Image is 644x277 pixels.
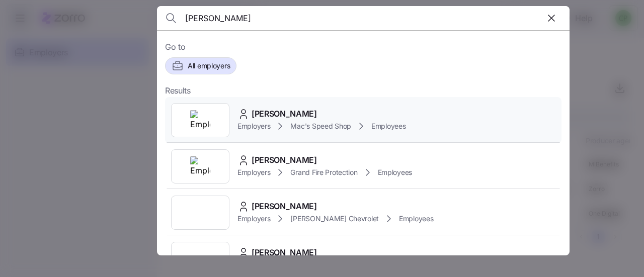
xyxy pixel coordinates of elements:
span: Grand Fire Protection [290,167,357,177]
span: [PERSON_NAME] [252,200,317,213]
span: Employers [237,121,270,131]
span: [PERSON_NAME] [252,108,317,120]
img: Employer logo [190,110,210,130]
button: All employers [165,57,236,74]
span: Employees [399,214,433,224]
img: Employer logo [190,156,210,176]
span: [PERSON_NAME] [252,246,317,259]
span: [PERSON_NAME] Chevrolet [290,214,379,224]
span: Results [165,84,191,97]
span: Employees [378,167,412,177]
span: [PERSON_NAME] [252,154,317,166]
span: Employers [237,214,270,224]
span: Employees [371,121,406,131]
span: Mac's Speed Shop [290,121,351,131]
span: Employers [237,167,270,177]
span: All employers [188,61,230,71]
span: Go to [165,41,561,53]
